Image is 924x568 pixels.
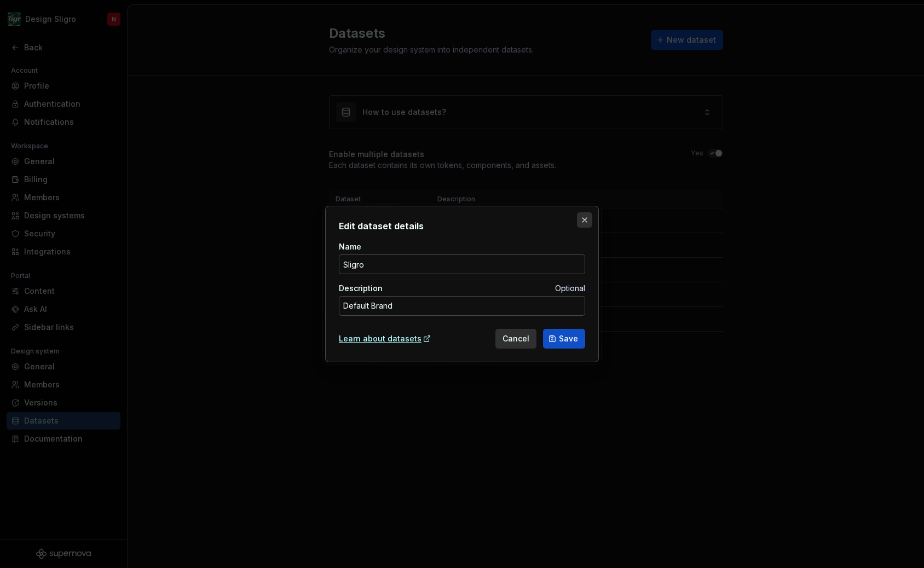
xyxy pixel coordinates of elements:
a: Learn about datasets [339,333,431,344]
button: Cancel [495,329,536,349]
textarea: Default Brand [339,296,585,316]
h2: Edit dataset details [339,219,585,233]
span: Optional [555,283,585,293]
input: e.g. Acme second [339,254,585,274]
label: Description [339,283,383,294]
label: Name [339,241,361,252]
span: Save [559,333,578,344]
button: Save [543,329,585,349]
span: Cancel [503,333,529,344]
